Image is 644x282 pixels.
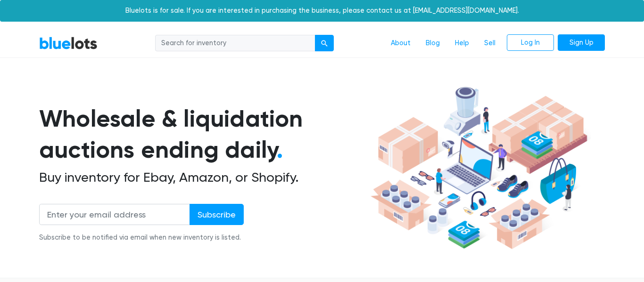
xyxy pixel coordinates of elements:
span: . [277,136,283,164]
a: Sell [477,34,503,52]
div: Subscribe to be notified via email when new inventory is listed. [39,233,244,243]
a: Log In [507,34,554,51]
input: Subscribe [190,204,244,225]
a: Blog [418,34,447,52]
input: Enter your email address [39,204,190,225]
img: hero-ee84e7d0318cb26816c560f6b4441b76977f77a177738b4e94f68c95b2b83dbb.png [367,82,591,254]
a: About [383,34,418,52]
input: Search for inventory [155,35,315,52]
h2: Buy inventory for Ebay, Amazon, or Shopify. [39,169,367,185]
a: Help [447,34,477,52]
a: Sign Up [558,34,605,51]
h1: Wholesale & liquidation auctions ending daily [39,103,367,166]
a: BlueLots [39,36,98,50]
